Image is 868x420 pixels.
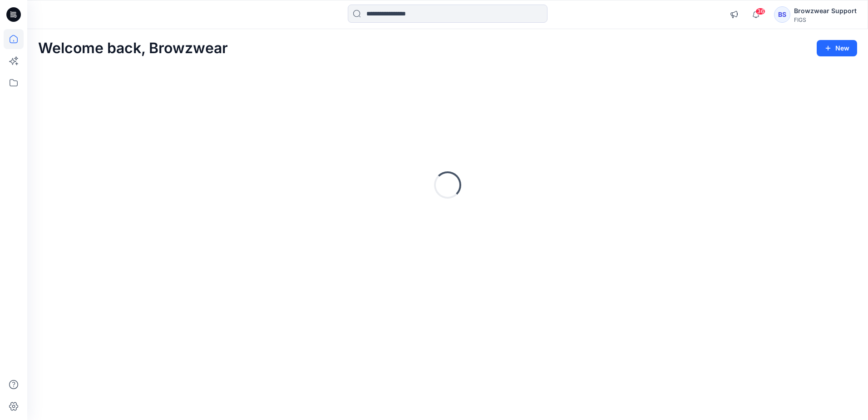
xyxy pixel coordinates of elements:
[38,40,228,57] h2: Welcome back, Browzwear
[794,5,857,16] div: Browzwear Support
[774,6,790,23] div: BS
[755,8,765,15] span: 36
[817,40,857,56] button: New
[794,16,857,23] div: FIGS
